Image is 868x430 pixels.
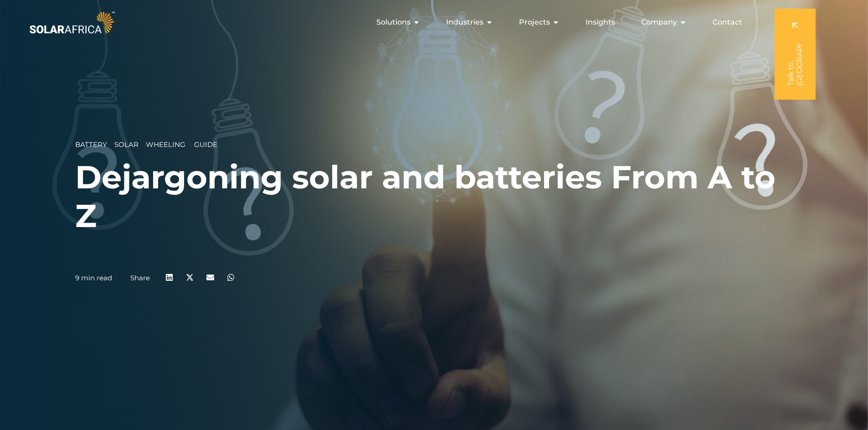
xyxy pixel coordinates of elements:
span: __ [107,140,114,149]
span: Company [641,17,677,28]
span: __ [139,140,146,149]
span: Solar [114,140,139,149]
span: Wheeling [146,140,185,149]
a: Contact [713,17,742,28]
nav: Menu [117,13,750,31]
div: Share on email [200,267,221,288]
div: Share on whatsapp [221,267,241,288]
span: Solutions [376,17,411,28]
div: Menu Toggle [117,13,750,31]
span: Battery [75,140,107,149]
span: Projects [519,17,550,28]
span: Guide [194,140,217,149]
span: Industries [446,17,483,28]
h1: Dejargoning solar and batteries From A to Z [75,158,793,235]
a: Insights [586,17,615,28]
a: Share [130,273,150,282]
div: Share on linkedin [159,267,180,288]
div: Share on x-twitter [180,267,200,288]
p: 9 min read [75,274,112,282]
